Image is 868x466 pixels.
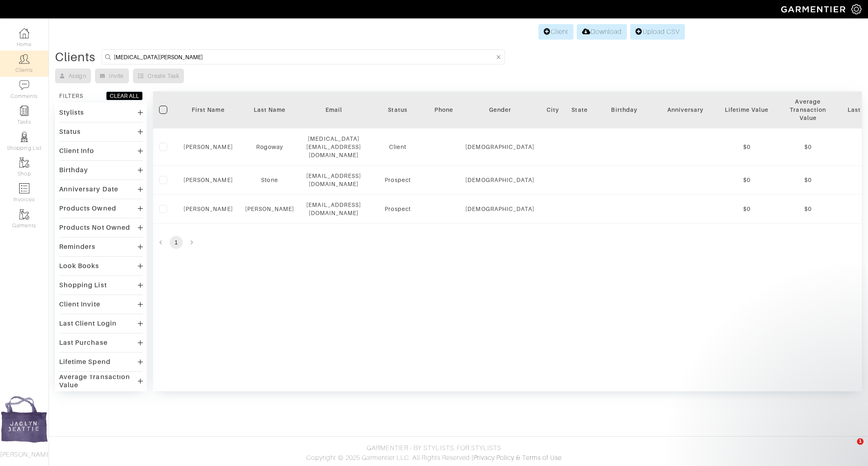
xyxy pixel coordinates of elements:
div: [DEMOGRAPHIC_DATA] [465,205,534,213]
div: $0 [722,205,771,213]
a: Download [577,24,627,40]
iframe: Intercom live chat [840,438,860,458]
img: orders-icon-0abe47150d42831381b5fb84f609e132dff9fe21cb692f30cb5eec754e2cba89.png [19,183,29,193]
a: Stone [261,177,278,183]
a: [PERSON_NAME] [184,206,233,212]
img: clients-icon-6bae9207a08558b7cb47a8932f037763ab4055f8c8b6bfacd5dc20c3e0201464.png [19,54,29,64]
img: gear-icon-white-bd11855cb880d31180b6d7d6211b90ccbf57a29d726f0c71d8c61bd08dd39cc2.png [851,4,861,14]
span: Copyright © 2025 Garmentier LLC. All Rights Reserved. [306,454,472,462]
img: dashboard-icon-dbcd8f5a0b271acd01030246c82b418ddd0df26cd7fceb0bd07c9910d44c42f6.png [19,28,29,38]
a: Rogoway [256,144,283,150]
div: Anniversary [661,106,710,114]
div: $0 [784,205,833,213]
th: Toggle SortBy [716,91,777,129]
div: Anniversary Date [59,185,118,193]
a: [PERSON_NAME] [184,144,233,150]
div: Average Transaction Value [784,98,833,122]
div: Products Not Owned [59,224,130,232]
div: $0 [784,143,833,151]
div: Prospect [373,176,422,184]
img: garments-icon-b7da505a4dc4fd61783c78ac3ca0ef83fa9d6f193b1c9dc38574b1d14d53ca28.png [19,158,29,168]
div: Look Books [59,262,100,270]
div: Status [373,106,422,114]
div: Birthday [600,106,649,114]
div: Shopping List [59,281,107,289]
span: 1 [857,438,864,445]
div: Products Owned [59,204,116,213]
th: Toggle SortBy [459,91,540,129]
div: Client Invite [59,300,100,308]
div: [EMAIL_ADDRESS][DOMAIN_NAME] [306,172,361,188]
th: Toggle SortBy [177,91,239,129]
div: FILTERS [59,92,83,100]
div: Last Purchase [59,339,108,347]
div: City [547,106,559,114]
div: $0 [784,176,833,184]
div: Last Name [245,106,294,114]
a: [PERSON_NAME] [245,206,294,212]
th: Toggle SortBy [367,91,428,129]
th: Toggle SortBy [655,91,716,129]
div: Lifetime Spend [59,358,111,366]
div: First Name [184,106,233,114]
th: Toggle SortBy [777,91,839,129]
div: $0 [722,143,771,151]
div: Birthday [59,166,88,174]
a: Upload CSV [630,24,685,40]
div: [MEDICAL_DATA][EMAIL_ADDRESS][DOMAIN_NAME] [306,135,361,159]
input: Search by name, email, phone, city, or state [114,52,495,62]
div: Clients [55,53,95,61]
div: Prospect [373,205,422,213]
div: State [571,106,587,114]
div: [DEMOGRAPHIC_DATA] [465,176,534,184]
div: Client [373,143,422,151]
div: [DEMOGRAPHIC_DATA] [465,143,534,151]
img: garments-icon-b7da505a4dc4fd61783c78ac3ca0ef83fa9d6f193b1c9dc38574b1d14d53ca28.png [19,209,29,220]
div: CLEAR ALL [110,92,139,100]
nav: pagination navigation [153,236,862,249]
button: CLEAR ALL [106,91,143,100]
img: reminder-icon-8004d30b9f0a5d33ae49ab947aed9ed385cf756f9e5892f1edd6e32f2345188e.png [19,106,29,116]
div: Stylists [59,109,84,117]
div: $0 [722,176,771,184]
th: Toggle SortBy [239,91,301,129]
img: stylists-icon-eb353228a002819b7ec25b43dbf5f0378dd9e0616d9560372ff212230b889e62.png [19,132,29,142]
a: [PERSON_NAME] [184,177,233,183]
div: Lifetime Value [722,106,771,114]
div: Last Client Login [59,320,117,328]
div: Client Info [59,147,95,155]
a: Privacy Policy & Terms of Use [474,454,562,462]
div: Email [306,106,361,114]
div: Reminders [59,243,95,251]
div: Status [59,128,81,136]
th: Toggle SortBy [594,91,655,129]
img: garmentier-logo-header-white-b43fb05a5012e4ada735d5af1a66efaba907eab6374d6393d1fbf88cb4ef424d.png [777,2,851,16]
div: [EMAIL_ADDRESS][DOMAIN_NAME] [306,201,361,217]
div: Gender [465,106,534,114]
div: Phone [434,106,453,114]
div: Average Transaction Value [59,373,138,389]
img: comment-icon-a0a6a9ef722e966f86d9cbdc48e553b5cf19dbc54f86b18d962a5391bc8f6eb6.png [19,80,29,90]
a: Client [538,24,573,40]
button: page 1 [170,236,183,249]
